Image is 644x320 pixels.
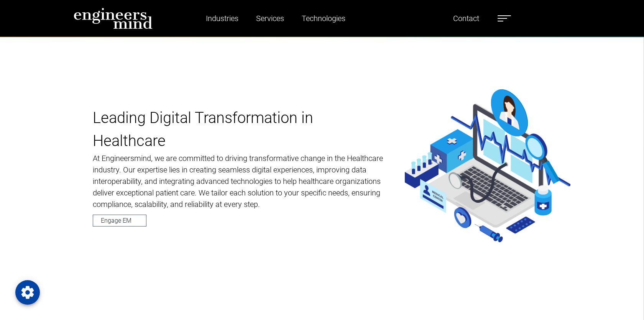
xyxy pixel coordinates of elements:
img: img [405,89,570,242]
a: Technologies [299,10,348,27]
a: Engage EM [93,215,146,226]
a: Industries [203,10,242,27]
img: logo [74,8,153,29]
a: Services [253,10,287,27]
p: Leading Digital Transformation in Healthcare [93,107,386,153]
p: At Engineersmind, we are committed to driving transformative change in the Healthcare industry. O... [93,153,386,210]
a: Contact [450,10,482,27]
